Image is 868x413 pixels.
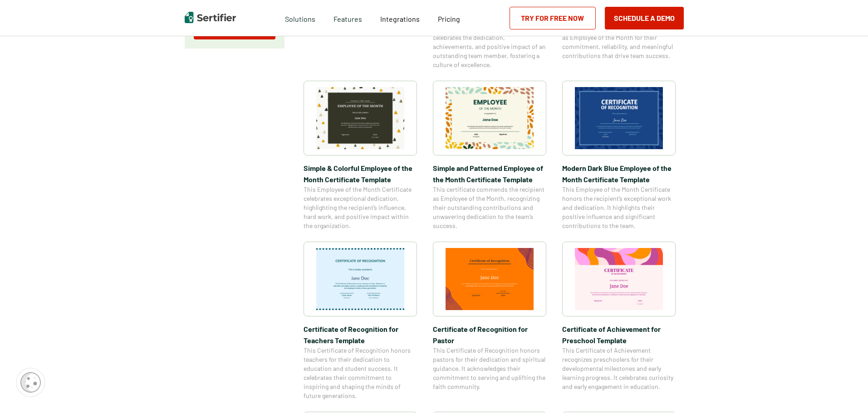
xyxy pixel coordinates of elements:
[562,323,676,346] span: Certificate of Achievement for Preschool Template
[304,346,417,400] span: This Certificate of Recognition honors teachers for their dedication to education and student suc...
[380,15,420,23] span: Integrations
[333,12,362,24] span: Features
[562,81,676,230] a: Modern Dark Blue Employee of the Month Certificate TemplateModern Dark Blue Employee of the Month...
[438,15,460,23] span: Pricing
[562,162,676,185] span: Modern Dark Blue Employee of the Month Certificate Template
[433,323,546,346] span: Certificate of Recognition for Pastor
[316,248,404,310] img: Certificate of Recognition for Teachers Template
[304,162,417,185] span: Simple & Colorful Employee of the Month Certificate Template
[185,12,236,23] img: Sertifier | Digital Credentialing Platform
[575,248,663,310] img: Certificate of Achievement for Preschool Template
[605,7,684,29] button: Schedule a Demo
[433,162,546,185] span: Simple and Patterned Employee of the Month Certificate Template
[433,24,546,69] span: This Employee of the Month Certificate celebrates the dedication, achievements, and positive impa...
[510,7,596,29] a: Try for Free Now
[823,369,868,413] iframe: Chat Widget
[304,242,417,400] a: Certificate of Recognition for Teachers TemplateCertificate of Recognition for Teachers TemplateT...
[446,248,534,310] img: Certificate of Recognition for Pastor
[316,87,404,149] img: Simple & Colorful Employee of the Month Certificate Template
[304,81,417,230] a: Simple & Colorful Employee of the Month Certificate TemplateSimple & Colorful Employee of the Mon...
[304,185,417,230] span: This Employee of the Month Certificate celebrates exceptional dedication, highlighting the recipi...
[575,87,663,149] img: Modern Dark Blue Employee of the Month Certificate Template
[438,12,460,24] a: Pricing
[433,185,546,230] span: This certificate commends the recipient as Employee of the Month, recognizing their outstanding c...
[285,12,315,24] span: Solutions
[562,242,676,400] a: Certificate of Achievement for Preschool TemplateCertificate of Achievement for Preschool Templat...
[20,372,41,393] img: Cookie Popup Icon
[446,87,534,149] img: Simple and Patterned Employee of the Month Certificate Template
[433,346,546,391] span: This Certificate of Recognition honors pastors for their dedication and spiritual guidance. It ac...
[562,24,676,60] span: This certificate recognizes the recipient as Employee of the Month for their commitment, reliabil...
[562,185,676,230] span: This Employee of the Month Certificate honors the recipient’s exceptional work and dedication. It...
[380,12,420,24] a: Integrations
[562,346,676,391] span: This Certificate of Achievement recognizes preschoolers for their developmental milestones and ea...
[433,242,546,400] a: Certificate of Recognition for PastorCertificate of Recognition for PastorThis Certificate of Rec...
[433,81,546,230] a: Simple and Patterned Employee of the Month Certificate TemplateSimple and Patterned Employee of t...
[304,323,417,346] span: Certificate of Recognition for Teachers Template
